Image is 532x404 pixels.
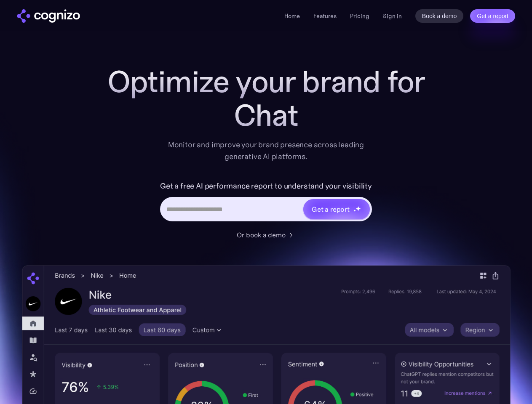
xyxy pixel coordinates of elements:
[312,204,350,214] div: Get a report
[383,11,402,21] a: Sign in
[163,139,370,162] div: Monitor and improve your brand presence across leading generative AI platforms.
[470,9,515,23] a: Get a report
[237,230,286,240] div: Or book a demo
[237,230,296,240] a: Or book a demo
[313,12,337,20] a: Features
[350,12,369,20] a: Pricing
[160,179,372,193] label: Get a free AI performance report to understand your visibility
[284,12,300,20] a: Home
[17,9,80,23] a: home
[356,206,361,211] img: star
[98,98,435,132] div: Chat
[98,65,435,98] h1: Optimize your brand for
[353,209,356,212] img: star
[353,206,355,207] img: star
[415,9,464,23] a: Book a demo
[17,9,80,23] img: cognizo logo
[160,179,372,226] form: Hero URL Input Form
[302,198,371,220] a: Get a reportstarstarstar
